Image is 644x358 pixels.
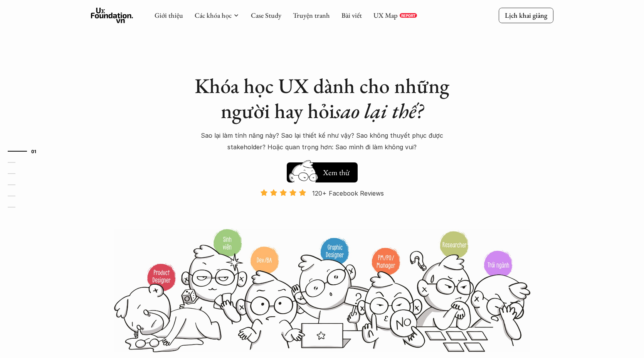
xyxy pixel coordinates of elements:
[341,11,362,20] a: Bài viết
[287,159,358,182] a: Xem thử
[251,11,281,20] a: Case Study
[499,8,553,23] a: Lịch khai giảng
[31,148,37,154] strong: 01
[187,73,457,123] h1: Khóa học UX dành cho những người hay hỏi
[323,167,350,178] h5: Xem thử
[187,130,457,153] p: Sao lại làm tính năng này? Sao lại thiết kế như vậy? Sao không thuyết phục được stakeholder? Hoặc...
[401,13,415,18] p: REPORT
[335,97,423,124] em: sao lại thế?
[505,11,547,20] p: Lịch khai giảng
[373,11,398,20] a: UX Map
[254,189,391,228] a: 120+ Facebook Reviews
[400,13,417,18] a: REPORT
[155,11,183,20] a: Giới thiệu
[293,11,330,20] a: Truyện tranh
[8,147,44,156] a: 01
[312,187,384,199] p: 120+ Facebook Reviews
[195,11,232,20] a: Các khóa học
